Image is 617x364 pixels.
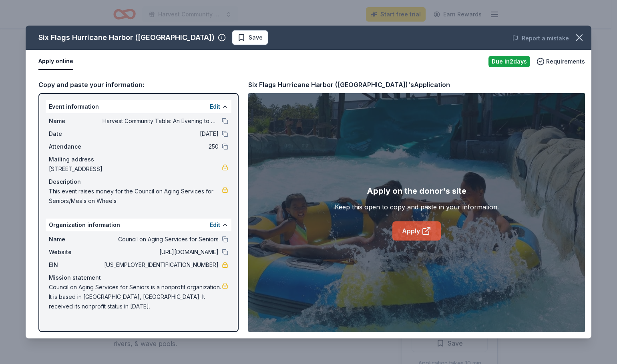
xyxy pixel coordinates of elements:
button: Save [232,30,268,45]
button: Edit [210,220,220,230]
span: Attendance [49,142,102,151]
a: Apply [392,221,441,241]
span: EIN [49,260,102,270]
div: Six Flags Hurricane Harbor ([GEOGRAPHIC_DATA]) [38,31,215,44]
span: [STREET_ADDRESS] [49,164,222,174]
span: [URL][DOMAIN_NAME] [102,247,219,257]
span: Council on Aging Services for Seniors [102,235,219,244]
div: Mailing address [49,155,228,164]
div: Copy and paste your information: [38,80,239,90]
div: Organization information [46,219,231,231]
div: Mission statement [49,273,228,282]
span: This event raises money for the Council on Aging Services for Seniors/Meals on Wheels. [49,187,222,206]
span: [US_EMPLOYER_IDENTIFICATION_NUMBER] [102,260,219,270]
button: Edit [210,102,220,111]
span: Name [49,116,102,126]
span: Date [49,129,102,139]
div: Six Flags Hurricane Harbor ([GEOGRAPHIC_DATA])'s Application [248,80,450,90]
span: Website [49,247,102,257]
span: Harvest Community Table: An Evening to Gather & Give [102,116,219,126]
div: Due in 2 days [488,56,530,67]
button: Apply online [38,53,73,70]
div: Description [49,177,228,187]
span: Requirements [546,57,585,66]
span: [DATE] [102,129,219,139]
span: Name [49,235,102,244]
div: Keep this open to copy and paste in your information. [335,202,499,212]
div: Apply on the donor's site [367,185,466,197]
button: Requirements [537,57,585,66]
button: Report a mistake [512,34,569,43]
span: 250 [102,142,219,151]
div: Event information [46,100,231,113]
span: Council on Aging Services for Seniors is a nonprofit organization. It is based in [GEOGRAPHIC_DAT... [49,282,222,311]
span: Save [249,33,263,42]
